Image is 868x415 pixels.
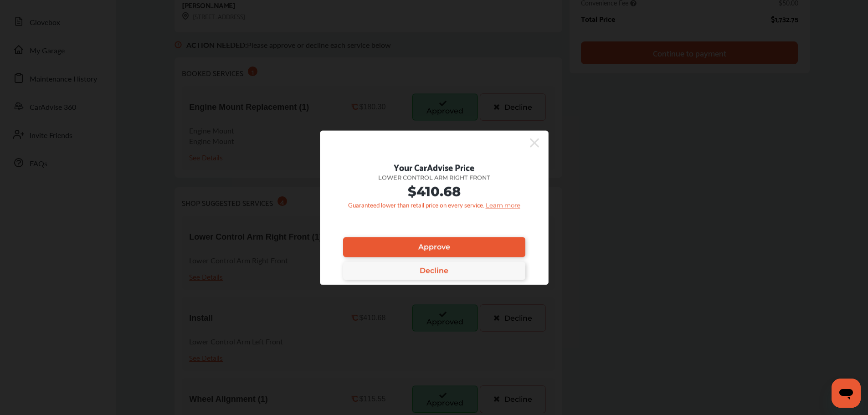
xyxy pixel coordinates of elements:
[334,159,534,174] div: Your CarAdvise Price
[832,379,861,408] iframe: Button to launch messaging window
[343,237,525,257] a: Approve
[420,266,448,275] span: Decline
[343,261,525,280] a: Decline
[348,200,484,209] span: Guaranteed lower than retail price on every service.
[334,183,534,199] div: $410.68
[334,174,534,181] div: Lower Control Arm Right Front
[418,243,450,251] span: Approve
[486,201,520,209] span: Learn more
